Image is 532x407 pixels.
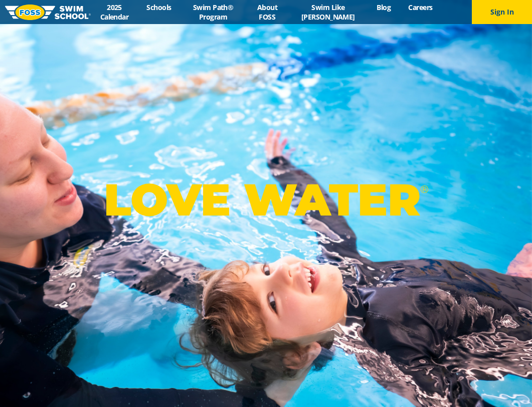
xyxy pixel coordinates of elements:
a: About FOSS [246,3,288,22]
p: LOVE WATER [104,173,428,227]
img: FOSS Swim School Logo [5,5,91,20]
a: Schools [138,3,180,12]
sup: ® [420,183,428,195]
a: Swim Path® Program [180,3,246,22]
a: Blog [368,3,400,12]
a: Careers [400,3,441,12]
a: 2025 Calendar [91,3,138,22]
a: Swim Like [PERSON_NAME] [288,3,368,22]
